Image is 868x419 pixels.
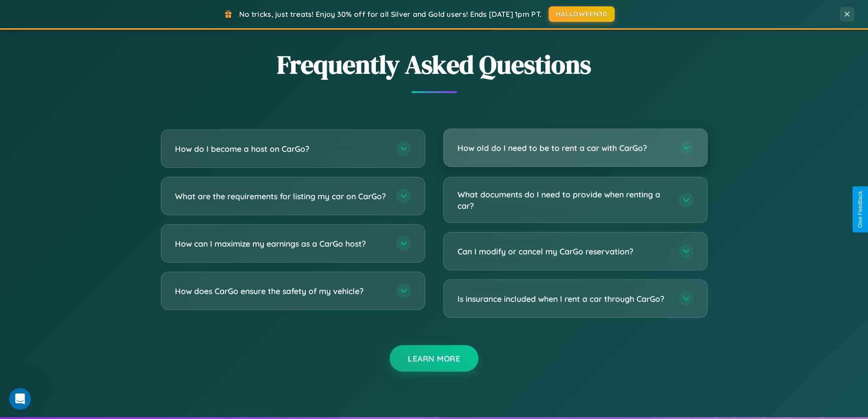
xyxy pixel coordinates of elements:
[161,47,708,82] h2: Frequently Asked Questions
[857,191,863,228] div: Give Feedback
[390,345,478,372] button: Learn More
[239,10,542,19] span: No tricks, just treats! Enjoy 30% off for all Silver and Gold users! Ends [DATE] 1pm PT.
[549,6,615,22] button: HALLOWEEN30
[457,189,670,211] h3: What documents do I need to provide when renting a car?
[457,246,670,257] h3: Can I modify or cancel my CarGo reservation?
[9,388,31,410] iframe: Intercom live chat
[175,191,387,202] h3: What are the requirements for listing my car on CarGo?
[175,238,387,249] h3: How can I maximize my earnings as a CarGo host?
[457,293,670,305] h3: Is insurance included when I rent a car through CarGo?
[175,143,387,155] h3: How do I become a host on CarGo?
[175,285,387,297] h3: How does CarGo ensure the safety of my vehicle?
[457,142,670,154] h3: How old do I need to be to rent a car with CarGo?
